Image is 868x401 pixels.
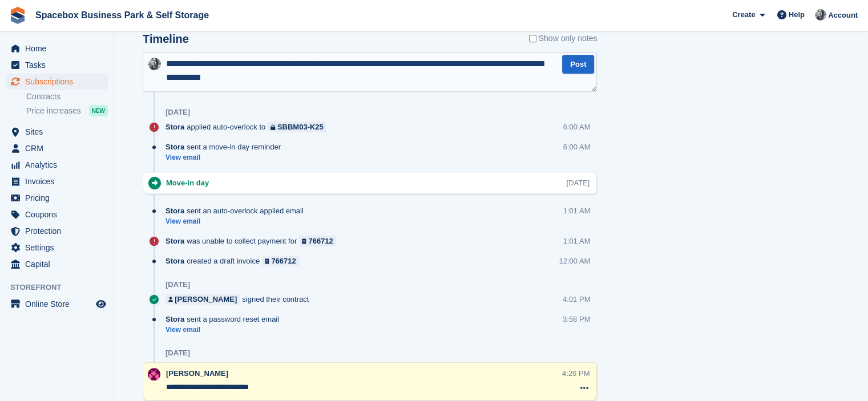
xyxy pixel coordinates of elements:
[6,57,108,73] a: menu
[563,294,590,305] div: 4:01 PM
[563,314,590,325] div: 3:58 PM
[165,153,286,163] a: View email
[271,256,296,266] div: 766712
[828,10,858,21] span: Account
[165,236,342,246] div: was unable to collect payment for
[25,173,94,189] span: Invoices
[166,177,215,188] div: Move-in day
[6,223,108,239] a: menu
[277,121,324,132] div: SBBM03-K25
[562,55,594,74] button: Post
[566,177,590,188] div: [DATE]
[563,141,591,152] div: 6:00 AM
[6,140,108,156] a: menu
[6,157,108,173] a: menu
[563,205,591,216] div: 1:01 AM
[148,368,160,380] img: Avishka Chauhan
[26,106,81,116] span: Price increases
[165,141,184,152] span: Stora
[308,236,333,246] div: 766712
[165,205,184,216] span: Stora
[529,33,597,44] label: Show only notes
[143,33,189,46] h2: Timeline
[6,296,108,312] a: menu
[6,74,108,90] a: menu
[563,236,591,246] div: 1:01 AM
[165,256,184,266] span: Stora
[165,256,305,266] div: created a draft invoice
[25,74,94,90] span: Subscriptions
[175,294,237,305] div: [PERSON_NAME]
[563,121,591,132] div: 6:00 AM
[25,124,94,140] span: Sites
[165,108,190,117] div: [DATE]
[165,217,309,226] a: View email
[562,368,590,379] div: 4:26 PM
[25,140,94,156] span: CRM
[815,9,826,21] img: SUDIPTA VIRMANI
[165,294,240,305] a: [PERSON_NAME]
[165,205,309,216] div: sent an auto-overlock applied email
[165,236,184,246] span: Stora
[165,121,184,132] span: Stora
[25,190,94,206] span: Pricing
[299,236,336,246] a: 766712
[25,223,94,239] span: Protection
[165,314,184,325] span: Stora
[262,256,299,266] a: 766712
[26,91,108,102] a: Contracts
[165,121,332,132] div: applied auto-overlock to
[789,9,805,21] span: Help
[89,105,108,116] div: NEW
[25,157,94,173] span: Analytics
[25,206,94,222] span: Coupons
[732,9,755,21] span: Create
[166,369,228,378] span: [PERSON_NAME]
[10,282,114,293] span: Storefront
[94,297,108,311] a: Preview store
[148,58,161,70] img: SUDIPTA VIRMANI
[165,325,285,335] a: View email
[25,240,94,256] span: Settings
[6,190,108,206] a: menu
[165,349,190,358] div: [DATE]
[6,240,108,256] a: menu
[6,173,108,189] a: menu
[6,40,108,56] a: menu
[25,40,94,56] span: Home
[25,296,94,312] span: Online Store
[165,141,286,152] div: sent a move-in day reminder
[9,7,26,24] img: stora-icon-8386f47178a22dfd0bd8f6a31ec36ba5ce8667c1dd55bd0f319d3a0aa187defe.svg
[529,33,536,44] input: Show only notes
[165,280,190,289] div: [DATE]
[559,256,590,266] div: 12:00 AM
[268,121,326,132] a: SBBM03-K25
[25,256,94,272] span: Capital
[25,57,94,73] span: Tasks
[6,256,108,272] a: menu
[6,124,108,140] a: menu
[165,314,285,325] div: sent a password reset email
[6,206,108,222] a: menu
[31,6,213,25] a: Spacebox Business Park & Self Storage
[26,104,108,117] a: Price increases NEW
[165,294,314,305] div: signed their contract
